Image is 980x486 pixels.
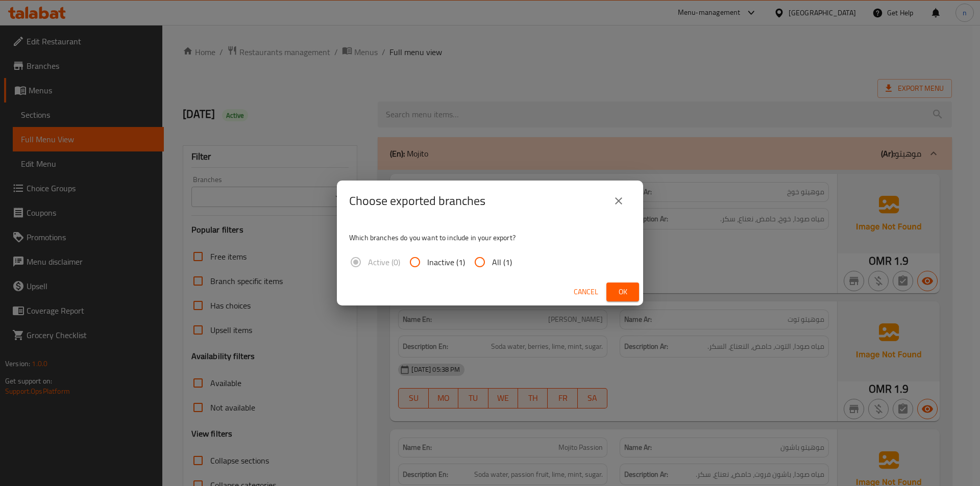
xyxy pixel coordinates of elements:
span: All (1) [492,256,512,268]
span: Ok [615,286,631,298]
button: Ok [606,283,639,301]
button: close [606,189,631,213]
span: Inactive (1) [427,256,465,268]
p: Which branches do you want to include in your export? [349,233,631,243]
span: Active (0) [368,256,400,268]
button: Cancel [570,283,602,301]
h2: Choose exported branches [349,193,485,209]
span: Cancel [574,286,598,298]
